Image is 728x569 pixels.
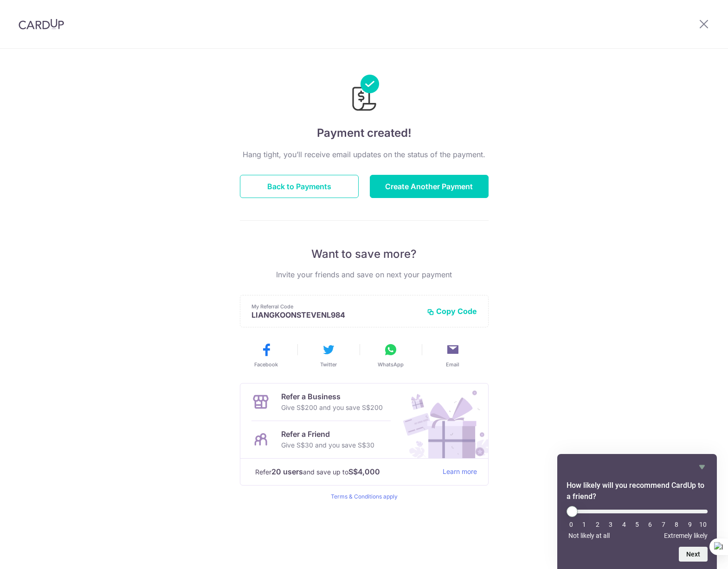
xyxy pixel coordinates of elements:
[271,466,303,477] strong: 20 users
[255,466,435,478] p: Refer and save up to
[348,466,380,477] strong: S$4,000
[370,175,489,198] button: Create Another Payment
[645,521,655,528] li: 6
[19,19,64,30] img: CardUp
[567,506,708,539] div: How likely will you recommend CardUp to a friend? Select an option from 0 to 10, with 0 being Not...
[685,521,695,528] li: 9
[567,461,708,562] div: How likely will you recommend CardUp to a friend? Select an option from 0 to 10, with 0 being Not...
[378,361,404,368] span: WhatsApp
[567,480,708,502] h2: How likely will you recommend CardUp to a friend? Select an option from 0 to 10, with 0 being Not...
[606,521,615,528] li: 3
[251,310,419,320] p: LIANGKOONSTEVENL984
[281,440,374,451] p: Give S$30 and you save S$30
[281,428,374,440] p: Refer a Friend
[281,402,383,413] p: Give S$200 and you save S$200
[240,175,359,198] button: Back to Payments
[320,361,337,368] span: Twitter
[672,521,681,528] li: 8
[696,461,708,473] button: Hide survey
[446,361,459,368] span: Email
[251,303,419,310] p: My Referral Code
[240,269,489,280] p: Invite your friends and save on next your payment
[281,391,383,402] p: Refer a Business
[394,384,488,458] img: Refer
[593,521,602,528] li: 2
[443,466,477,478] a: Learn more
[679,547,708,562] button: Next question
[254,361,278,368] span: Facebook
[568,532,610,539] span: Not likely at all
[580,521,589,528] li: 1
[659,521,668,528] li: 7
[664,532,708,539] span: Extremely likely
[567,521,576,528] li: 0
[425,342,480,368] button: Email
[363,342,418,368] button: WhatsApp
[239,342,294,368] button: Facebook
[301,342,356,368] button: Twitter
[698,521,708,528] li: 10
[619,521,629,528] li: 4
[240,125,489,141] h4: Payment created!
[240,149,489,160] p: Hang tight, you’ll receive email updates on the status of the payment.
[240,247,489,262] p: Want to save more?
[331,493,398,500] a: Terms & Conditions apply
[349,75,379,114] img: Payments
[427,307,477,316] button: Copy Code
[632,521,642,528] li: 5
